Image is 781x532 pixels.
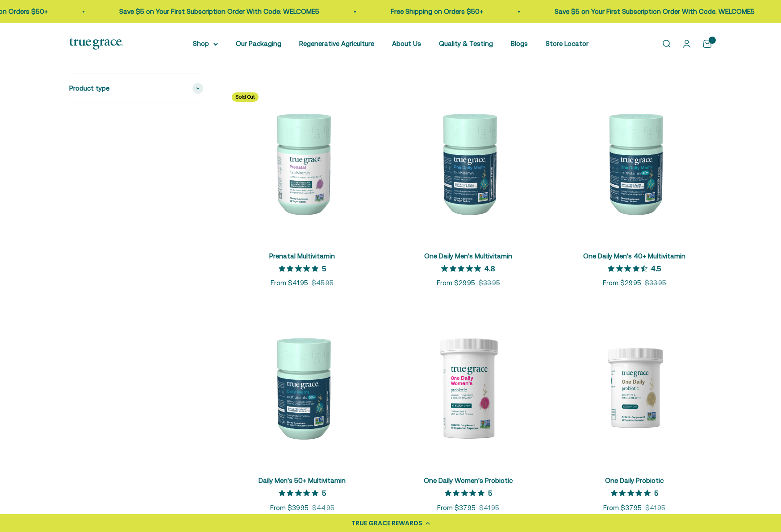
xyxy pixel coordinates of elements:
a: One Daily Women's Probiotic [424,477,513,484]
p: 5 [654,488,658,497]
a: Daily Men's 50+ Multivitamin [259,477,346,484]
a: Regenerative Agriculture [299,40,374,47]
compare-at-price: $44.95 [312,503,334,513]
compare-at-price: $41.95 [645,503,665,513]
a: Free Shipping on Orders $50+ [387,8,480,15]
img: Daily Men's 50+ Multivitamin [225,310,380,465]
sale-price: From $29.95 [437,278,475,288]
compare-at-price: $41.95 [479,503,499,513]
span: Product type [69,83,109,94]
img: One Daily Men's 40+ Multivitamin [557,85,712,241]
compare-at-price: $33.95 [479,278,500,288]
p: Save $5 on Your First Subscription Order With Code: WELCOME5 [551,6,751,17]
summary: Shop [193,38,218,49]
a: Blogs [511,40,528,47]
p: 5 [322,264,326,273]
a: Store Locator [546,40,589,47]
p: 5 [488,488,492,497]
compare-at-price: $45.95 [312,278,334,288]
sale-price: From $41.95 [271,278,308,288]
p: 4.5 [651,264,661,273]
cart-count: 1 [709,37,716,44]
img: Daily Multivitamin to Support a Healthy Mom & Baby* For women during pre-conception, pregnancy, a... [225,85,380,241]
sale-price: From $29.95 [603,278,641,288]
img: One Daily Men's Multivitamin [391,85,546,241]
span: 5 out of 5 stars rating in total 12 reviews. [445,487,488,499]
span: 5 out of 5 stars rating in total 4 reviews. [279,262,322,274]
p: Save $5 on Your First Subscription Order With Code: WELCOME5 [116,6,316,17]
sale-price: From $37.95 [437,503,476,513]
img: Daily Probiotic forDigestive and Immune Support:* - 90 Billion CFU at time of manufacturing (30 B... [557,310,712,465]
span: 5 out of 5 stars rating in total 3 reviews. [611,487,654,499]
summary: Product type [69,74,203,103]
a: Our Packaging [236,40,281,47]
a: About Us [392,40,421,47]
p: 4.8 [484,264,495,273]
div: TRUE GRACE REWARDS [351,519,422,528]
sale-price: From $39.95 [270,503,309,513]
p: 5 [322,488,326,497]
a: Quality & Testing [439,40,493,47]
a: Prenatal Multivitamin [269,252,335,260]
a: One Daily Men's Multivitamin [424,252,512,260]
span: 4.5 out of 5 stars rating in total 4 reviews. [608,262,651,274]
a: One Daily Probiotic [605,477,664,484]
a: One Daily Men's 40+ Multivitamin [583,252,685,260]
img: Daily Probiotic for Women's Vaginal, Digestive, and Immune Support* - 90 Billion CFU at time of m... [391,310,546,465]
sale-price: From $37.95 [603,503,642,513]
compare-at-price: $33.95 [645,278,666,288]
span: 4.8 out of 5 stars rating in total 6 reviews. [441,262,484,274]
span: 5 out of 5 stars rating in total 4 reviews. [279,487,322,499]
